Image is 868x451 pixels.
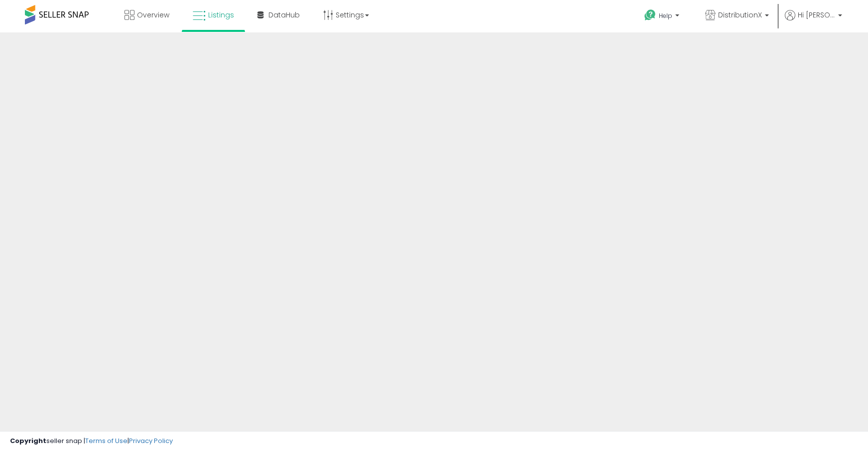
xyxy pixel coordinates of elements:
span: Hi [PERSON_NAME] [798,10,835,20]
span: Listings [208,10,234,20]
span: Overview [137,10,169,20]
span: DistributionX [718,10,762,20]
span: Help [659,11,672,20]
a: Help [636,1,689,32]
a: Terms of Use [85,436,127,446]
a: Hi [PERSON_NAME] [785,10,842,32]
a: Privacy Policy [129,436,173,446]
strong: Copyright [10,436,46,446]
div: seller snap | | [10,437,173,446]
span: DataHub [268,10,300,20]
i: Get Help [644,9,656,21]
